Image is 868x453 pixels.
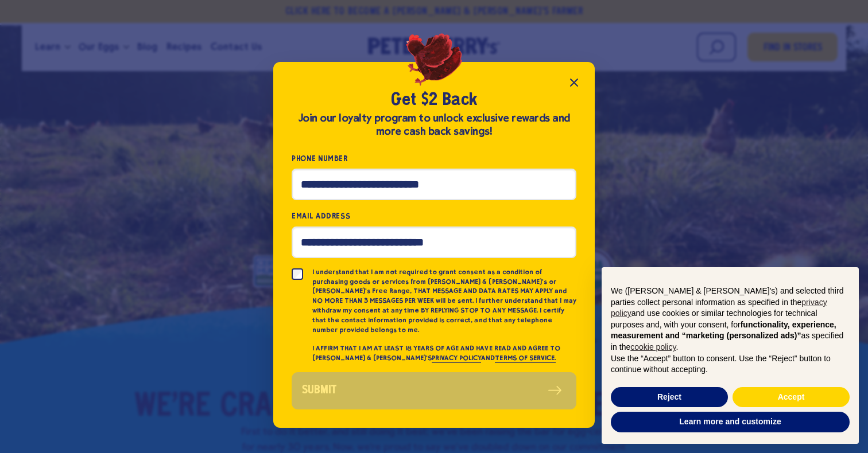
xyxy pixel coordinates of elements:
div: Join our loyalty program to unlock exclusive rewards and more cash back savings! [292,112,576,138]
a: PRIVACY POLICY [432,354,481,363]
button: Submit [292,372,576,409]
p: Use the “Accept” button to consent. Use the “Reject” button to continue without accepting. [611,353,850,376]
input: I understand that I am not required to grant consent as a condition of purchasing goods or servic... [292,268,303,280]
button: Learn more and customize [611,412,850,432]
button: Accept [733,387,850,408]
label: Phone Number [292,152,576,165]
label: Email Address [292,209,576,222]
button: Close popup [563,71,586,94]
a: TERMS OF SERVICE. [495,354,555,363]
p: We ([PERSON_NAME] & [PERSON_NAME]'s) and selected third parties collect personal information as s... [611,286,850,353]
div: Notice [592,258,868,453]
p: I AFFIRM THAT I AM AT LEAST 18 YEARS OF AGE AND HAVE READ AND AGREE TO [PERSON_NAME] & [PERSON_NA... [312,343,576,363]
h2: Get $2 Back [292,89,576,111]
button: Reject [611,387,728,408]
a: cookie policy [630,342,676,352]
p: I understand that I am not required to grant consent as a condition of purchasing goods or servic... [312,267,576,335]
